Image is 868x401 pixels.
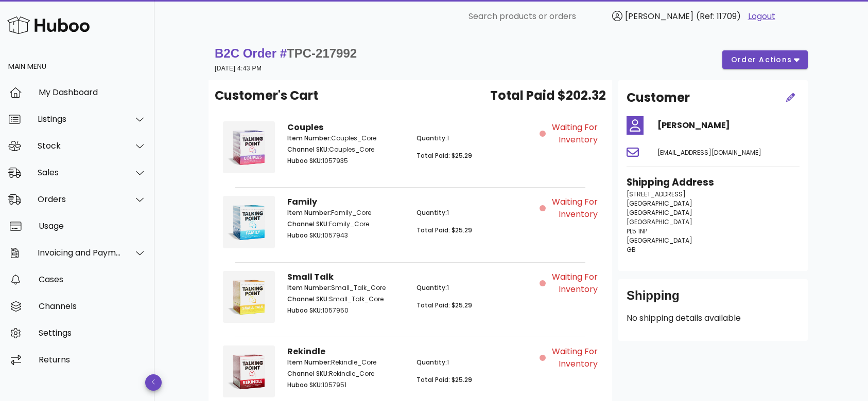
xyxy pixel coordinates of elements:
[39,301,146,311] div: Channels
[39,355,146,364] div: Returns
[287,156,404,166] p: 1057935
[215,86,318,105] span: Customer's Cart
[748,10,775,23] a: Logout
[287,231,322,240] span: Huboo SKU:
[416,283,447,292] span: Quantity:
[287,196,317,208] strong: Family
[722,50,808,69] button: order actions
[627,199,692,208] span: [GEOGRAPHIC_DATA]
[548,345,598,370] span: Waiting for Inventory
[625,10,693,22] span: [PERSON_NAME]
[627,245,636,254] span: GB
[38,114,121,124] div: Listings
[627,175,800,190] h3: Shipping Address
[287,283,404,293] p: Small_Talk_Core
[38,194,121,204] div: Orders
[696,10,741,22] span: (Ref: 11709)
[287,156,322,165] span: Huboo SKU:
[287,145,404,154] p: Couples_Core
[287,295,329,303] span: Channel SKU:
[287,134,331,142] span: Item Number:
[287,283,331,292] span: Item Number:
[548,196,598,221] span: Waiting for Inventory
[287,380,404,390] p: 1057951
[287,380,322,389] span: Huboo SKU:
[627,190,686,198] span: [STREET_ADDRESS]
[287,358,331,367] span: Item Number:
[416,134,533,143] p: 1
[287,295,404,304] p: Small_Talk_Core
[223,121,275,173] img: Product Image
[657,119,800,132] h4: [PERSON_NAME]
[548,121,598,146] span: Waiting for Inventory
[223,345,275,397] img: Product Image
[39,87,146,97] div: My Dashboard
[416,208,533,217] p: 1
[287,134,404,143] p: Couples_Core
[223,271,275,323] img: Product Image
[287,220,329,228] span: Channel SKU:
[287,358,404,367] p: Rekindle_Core
[39,328,146,338] div: Settings
[416,375,472,384] span: Total Paid: $25.29
[657,148,761,157] span: [EMAIL_ADDRESS][DOMAIN_NAME]
[287,220,404,229] p: Family_Core
[416,226,472,234] span: Total Paid: $25.29
[627,227,647,235] span: PL5 1NP
[287,271,334,283] strong: Small Talk
[416,283,533,293] p: 1
[416,134,447,142] span: Quantity:
[39,221,146,231] div: Usage
[416,151,472,160] span: Total Paid: $25.29
[287,369,329,378] span: Channel SKU:
[627,208,692,217] span: [GEOGRAPHIC_DATA]
[287,369,404,378] p: Rekindle_Core
[38,248,121,258] div: Invoicing and Payments
[287,208,331,217] span: Item Number:
[287,306,404,315] p: 1057950
[223,196,275,248] img: Product Image
[39,275,146,284] div: Cases
[287,306,322,315] span: Huboo SKU:
[627,287,800,312] div: Shipping
[416,301,472,309] span: Total Paid: $25.29
[287,46,357,60] span: TPC-217992
[7,14,90,36] img: Huboo Logo
[416,208,447,217] span: Quantity:
[627,312,800,324] p: No shipping details available
[490,86,606,105] span: Total Paid $202.32
[627,88,690,107] h2: Customer
[38,141,121,151] div: Stock
[548,271,598,296] span: Waiting for Inventory
[627,217,692,226] span: [GEOGRAPHIC_DATA]
[287,121,323,133] strong: Couples
[287,345,325,357] strong: Rekindle
[731,54,792,65] span: order actions
[627,236,692,245] span: [GEOGRAPHIC_DATA]
[215,65,262,72] small: [DATE] 4:43 PM
[416,358,447,367] span: Quantity:
[215,46,357,60] strong: B2C Order #
[38,168,121,177] div: Sales
[287,231,404,240] p: 1057943
[287,208,404,217] p: Family_Core
[416,358,533,367] p: 1
[287,145,329,154] span: Channel SKU:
